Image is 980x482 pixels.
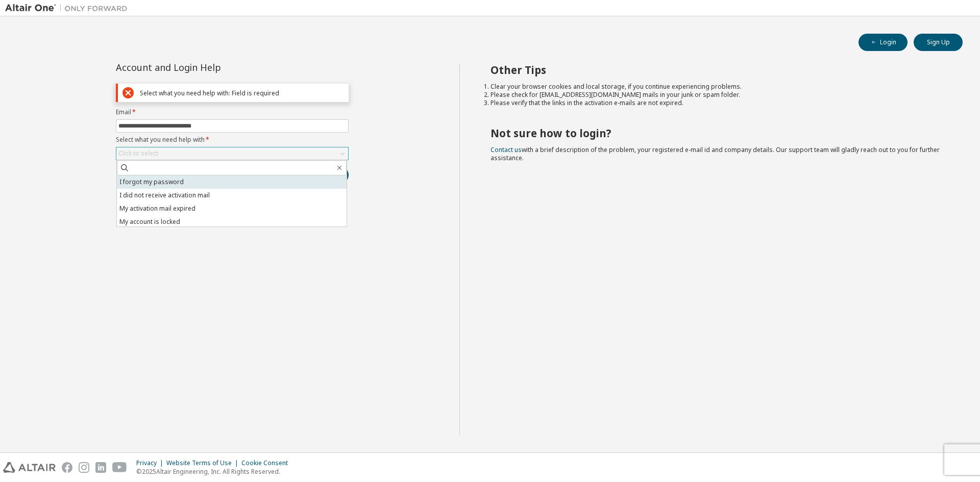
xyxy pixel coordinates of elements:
[491,63,945,77] h2: Other Tips
[241,459,294,467] div: Cookie Consent
[116,136,349,144] label: Select what you need help with
[491,99,945,107] li: Please verify that the links in the activation e-mails are not expired.
[859,34,908,51] button: Login
[140,89,344,97] div: Select what you need help with: Field is required
[3,462,56,473] img: altair_logo.svg
[116,147,348,160] div: Click to select
[116,63,302,71] div: Account and Login Help
[95,462,106,473] img: linkedin.svg
[136,467,294,476] p: © 2025 Altair Engineering, Inc. All Rights Reserved.
[491,145,522,154] a: Contact us
[118,149,158,158] div: Click to select
[5,3,133,13] img: Altair One
[914,34,963,51] button: Sign Up
[491,126,945,140] h2: Not sure how to login?
[166,459,241,467] div: Website Terms of Use
[79,462,89,473] img: instagram.svg
[491,145,940,162] span: with a brief description of the problem, your registered e-mail id and company details. Our suppo...
[136,459,166,467] div: Privacy
[491,91,945,99] li: Please check for [EMAIL_ADDRESS][DOMAIN_NAME] mails in your junk or spam folder.
[112,462,127,473] img: youtube.svg
[491,83,945,91] li: Clear your browser cookies and local storage, if you continue experiencing problems.
[62,462,72,473] img: facebook.svg
[117,175,347,189] li: I forgot my password
[116,108,349,116] label: Email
